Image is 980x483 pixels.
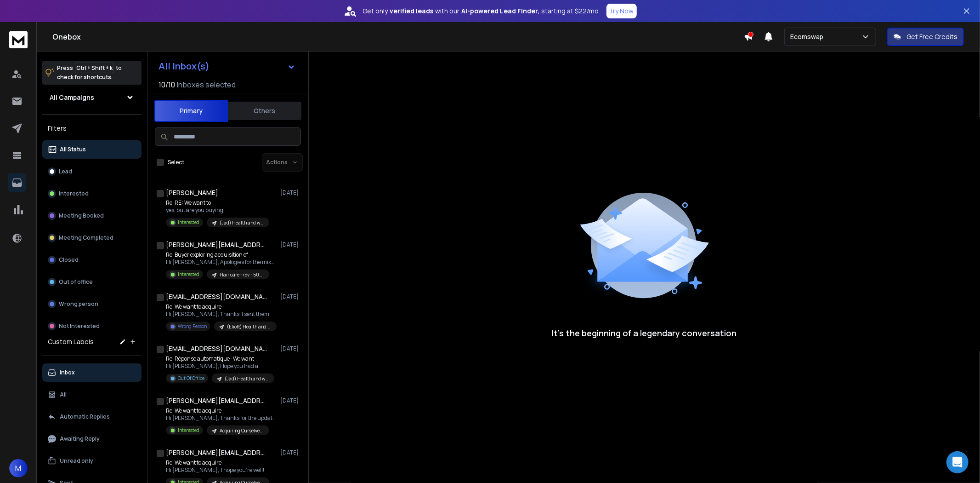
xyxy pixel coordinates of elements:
p: Wrong Person [178,323,207,330]
p: Ecomswap [790,32,827,41]
button: Inbox [42,363,142,382]
button: Get Free Credits [887,28,964,46]
p: Hi [PERSON_NAME], I hope you're well! [166,466,269,474]
h1: [PERSON_NAME] [166,188,218,197]
h1: [PERSON_NAME][EMAIL_ADDRESS][DOMAIN_NAME] [166,396,267,405]
button: Others [228,101,301,121]
button: Not Interested [42,317,142,335]
button: Meeting Booked [42,207,142,225]
p: All Status [60,146,86,153]
p: Wrong person [59,300,98,308]
h3: Inboxes selected [177,79,236,90]
p: Interested [178,271,199,278]
p: (Jad) Health and wellness brands Europe - 50k - 1m/month (Storeleads) p1 [225,375,269,382]
p: Re: Buyer exploring acquisition of [166,251,276,259]
p: yes, but are you buying [166,207,269,214]
button: M [9,459,28,477]
p: Meeting Completed [59,234,113,241]
p: Interested [59,190,89,197]
strong: AI-powered Lead Finder, [462,6,540,16]
p: Re: We want to acquire [166,459,269,466]
h1: All Campaigns [50,93,94,102]
button: Try Now [606,4,637,18]
label: Select [168,159,184,166]
p: (Eliott) Health and wellness brands Europe - 50k - 1m/month (Storeleads) p2 [227,323,271,330]
button: Unread only [42,452,142,470]
p: [DATE] [280,345,301,352]
p: Re: RE: We want to [166,199,269,207]
p: Get Free Credits [906,32,957,41]
p: Out of office [59,278,93,286]
button: Awaiting Reply [42,430,142,448]
button: Out of office [42,273,142,291]
p: Re: We want to acquire [166,303,276,310]
p: Acquiring Ourselves list [[PERSON_NAME]] [220,427,264,434]
p: Hair care - rev - 50k - 1m/month- [GEOGRAPHIC_DATA] (Eliott) [220,271,264,278]
button: Interested [42,184,142,203]
button: All [42,385,142,404]
h3: Custom Labels [48,337,94,346]
p: Awaiting Reply [60,435,100,443]
p: [DATE] [280,189,301,196]
p: Interested [178,219,199,226]
div: Open Intercom Messenger [946,451,969,473]
button: Meeting Completed [42,229,142,247]
button: Closed [42,251,142,269]
p: Get only with our starting at $22/mo [363,6,599,16]
button: All Status [42,140,142,159]
p: Re: Réponse automatique : We want [166,355,274,362]
span: 10 / 10 [159,79,175,90]
strong: verified leads [390,6,434,16]
p: Unread only [60,457,93,465]
p: Automatic Replies [60,413,110,420]
p: [DATE] [280,449,301,456]
h1: [PERSON_NAME][EMAIL_ADDRESS][DOMAIN_NAME] [166,448,267,457]
p: Inbox [60,369,75,376]
p: Not Interested [59,322,100,330]
p: Hi [PERSON_NAME], Hope you had a [166,362,274,370]
img: logo [9,31,28,48]
button: Wrong person [42,295,142,313]
h1: Onebox [52,31,744,42]
p: Press to check for shortcuts. [57,63,122,82]
button: Primary [154,100,228,122]
h1: [EMAIL_ADDRESS][DOMAIN_NAME] [166,292,267,301]
span: Ctrl + Shift + k [75,63,114,73]
p: [DATE] [280,293,301,300]
p: Interested [178,427,199,434]
p: Hi [PERSON_NAME], Thanks! I sent them [166,310,276,318]
p: Closed [59,256,79,264]
p: Meeting Booked [59,212,104,219]
h1: All Inbox(s) [159,62,210,71]
h1: [PERSON_NAME][EMAIL_ADDRESS][DOMAIN_NAME] [166,240,267,249]
p: [DATE] [280,397,301,404]
p: It’s the beginning of a legendary conversation [552,327,737,339]
button: Lead [42,162,142,181]
h1: [EMAIL_ADDRESS][DOMAIN_NAME] [166,344,267,353]
p: [DATE] [280,241,301,248]
p: Hi [PERSON_NAME], Apologies for the mix-up [166,259,276,266]
button: Automatic Replies [42,408,142,426]
button: All Campaigns [42,88,142,107]
p: Lead [59,168,72,175]
p: Re: We want to acquire [166,407,276,414]
button: All Inbox(s) [151,57,303,75]
p: Hi [PERSON_NAME], Thanks for the update. [166,414,276,422]
p: (Jad) Health and wellness brands Europe - 50k - 1m/month (Storeleads) p1 [220,219,264,226]
p: Out Of Office [178,375,204,382]
p: Try Now [609,6,634,16]
h3: Filters [42,122,142,135]
p: All [60,391,67,398]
